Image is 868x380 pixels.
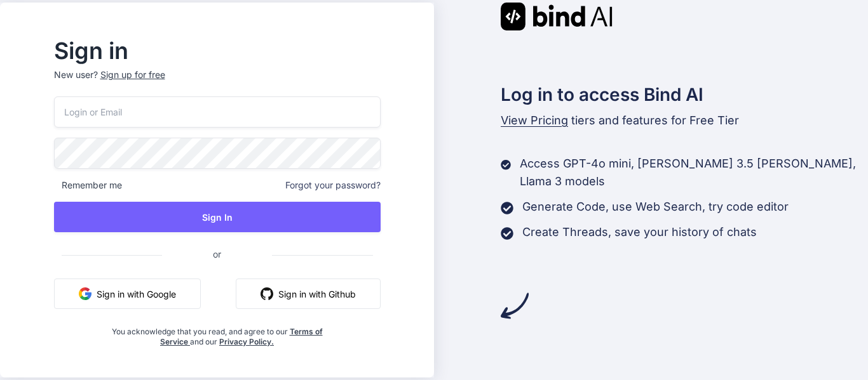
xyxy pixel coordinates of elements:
p: tiers and features for Free Tier [501,112,868,129]
a: Terms of Service [160,327,323,346]
span: View Pricing [501,114,568,127]
div: You acknowledge that you read, and agree to our and our [108,319,326,347]
img: google [79,287,92,300]
div: Sign up for free [100,69,165,81]
button: Sign In [54,202,381,232]
button: Sign in with Github [236,278,381,309]
p: Access GPT-4o mini, [PERSON_NAME] 3.5 [PERSON_NAME], Llama 3 models [520,155,868,190]
h2: Sign in [54,41,381,61]
img: Bind AI logo [501,3,613,30]
button: Sign in with Google [54,278,201,309]
span: Forgot your password? [285,179,381,192]
p: Generate Code, use Web Search, try code editor [522,198,789,216]
span: or [162,239,272,270]
h2: Log in to access Bind AI [501,81,868,108]
p: New user? [54,69,381,96]
img: arrow [501,292,529,320]
a: Privacy Policy. [219,337,274,346]
span: Remember me [54,179,122,192]
p: Create Threads, save your history of chats [522,223,757,241]
input: Login or Email [54,96,381,128]
img: github [261,287,273,300]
